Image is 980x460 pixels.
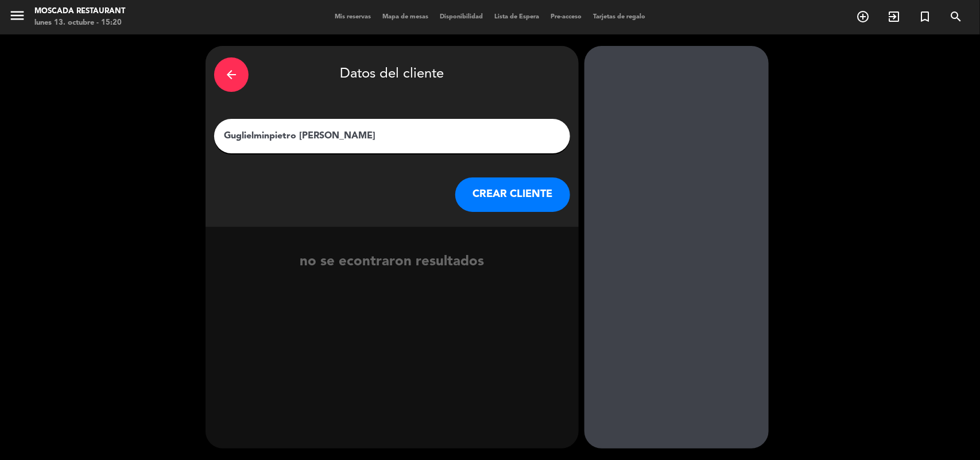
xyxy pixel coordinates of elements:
span: Pre-acceso [545,14,587,20]
span: Disponibilidad [434,14,489,20]
div: Datos del cliente [214,55,570,95]
i: search [949,10,963,24]
span: Tarjetas de regalo [587,14,651,20]
button: menu [9,7,26,28]
i: menu [9,7,26,24]
div: Moscada Restaurant [34,6,125,17]
span: Mapa de mesas [377,14,434,20]
i: add_circle_outline [856,10,870,24]
div: lunes 13. octubre - 15:20 [34,17,125,29]
div: no se econtraron resultados [206,251,579,273]
span: Mis reservas [329,14,377,20]
button: CREAR CLIENTE [455,177,570,212]
i: exit_to_app [887,10,901,24]
span: Lista de Espera [489,14,545,20]
input: Escriba nombre, correo electrónico o número de teléfono... [223,128,561,144]
i: arrow_back [224,68,238,82]
i: turned_in_not [918,10,932,24]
